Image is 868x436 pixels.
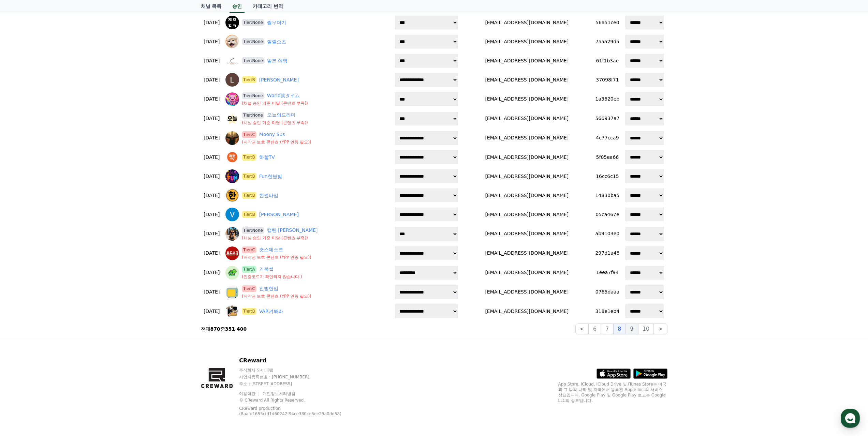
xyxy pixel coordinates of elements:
[239,357,359,365] p: CReward
[225,227,239,241] img: 캡틴 츄
[592,13,623,32] td: 56a51ce0
[21,226,26,232] span: 홈
[592,243,623,263] td: 297d1a48
[237,326,247,332] strong: 400
[461,109,592,128] td: [EMAIL_ADDRESS][DOMAIN_NAME]
[204,211,220,218] p: [DATE]
[242,92,264,99] span: Tier:None
[267,57,288,64] a: 일본 여행
[204,19,220,26] p: [DATE]
[242,154,256,161] span: Tier:B
[592,51,623,70] td: 61f1b3ae
[558,381,667,403] p: App Store, iCloud, iCloud Drive 및 iTunes Store는 미국과 그 밖의 나라 및 지역에서 등록된 Apple Inc.의 서비스 상표입니다. Goo...
[461,186,592,205] td: [EMAIL_ADDRESS][DOMAIN_NAME]
[592,70,623,89] td: 37098f71
[225,92,239,106] img: World笑タイム
[592,205,623,224] td: 05ca467e
[242,38,264,45] span: Tier:None
[461,302,592,321] td: [EMAIL_ADDRESS][DOMAIN_NAME]
[613,324,626,334] button: 8
[204,192,220,199] p: [DATE]
[225,208,239,221] img: Vilen Blahynka
[461,282,592,302] td: [EMAIL_ADDRESS][DOMAIN_NAME]
[201,326,247,332] p: 전체 중 -
[242,227,264,234] span: Tier:None
[461,148,592,167] td: [EMAIL_ADDRESS][DOMAIN_NAME]
[592,186,623,205] td: 14830ba5
[461,243,592,263] td: [EMAIL_ADDRESS][DOMAIN_NAME]
[259,76,299,84] a: [PERSON_NAME]
[592,167,623,186] td: 16cc6c15
[242,173,256,180] span: Tier:B
[626,324,638,334] button: 9
[204,308,220,315] p: [DATE]
[592,263,623,282] td: 1eea7f94
[45,216,88,233] a: 대화
[461,13,592,32] td: [EMAIL_ADDRESS][DOMAIN_NAME]
[225,169,239,183] img: Fun한불빛
[204,154,220,161] p: [DATE]
[204,269,220,276] p: [DATE]
[242,101,308,106] p: ( 채널 승인 기준 미달 (콘텐츠 부족) )
[242,57,264,64] span: Tier:None
[88,216,131,233] a: 설정
[461,167,592,186] td: [EMAIL_ADDRESS][DOMAIN_NAME]
[225,150,239,164] img: 하핳TV
[62,227,71,232] span: 대화
[592,32,623,51] td: 7aaa29d5
[225,304,239,318] img: VAR켜봐라
[461,32,592,51] td: [EMAIL_ADDRESS][DOMAIN_NAME]
[259,246,283,253] a: 숏스데스크
[242,274,302,280] p: ( 인증코드가 확인되지 않습니다. )
[242,266,256,273] span: Tier:A
[225,35,239,48] img: 깔깔쇼츠
[204,173,220,180] p: [DATE]
[225,16,239,29] img: 짤무더기
[204,230,220,237] p: [DATE]
[267,19,286,26] a: 짤무더기
[210,326,220,332] strong: 870
[461,89,592,109] td: [EMAIL_ADDRESS][DOMAIN_NAME]
[259,308,283,315] a: VAR켜봐라
[225,131,239,145] img: Moony Sus
[242,76,256,83] span: Tier:B
[239,391,261,396] a: 이용약관
[239,381,359,387] p: 주소 : [STREET_ADDRESS]
[204,38,220,45] p: [DATE]
[592,109,623,128] td: 566937a7
[239,397,359,403] p: © CReward All Rights Reserved.
[225,189,239,202] img: 한썰타임
[242,131,256,138] span: Tier:C
[242,211,256,218] span: Tier:B
[592,282,623,302] td: 0765daaa
[242,139,311,145] p: ( 저작권 보호 콘텐츠 (YPP 인증 필요) )
[242,192,256,199] span: Tier:B
[204,115,220,122] p: [DATE]
[204,95,220,103] p: [DATE]
[239,374,359,380] p: 사업자등록번호 : [PHONE_NUMBER]
[204,288,220,296] p: [DATE]
[225,326,235,332] strong: 351
[259,192,278,199] a: 한썰타임
[259,211,299,218] a: [PERSON_NAME]
[267,111,296,119] a: 오늘의드라마
[204,76,220,84] p: [DATE]
[105,226,114,232] span: 설정
[259,285,278,292] a: 인방한입
[461,263,592,282] td: [EMAIL_ADDRESS][DOMAIN_NAME]
[239,367,359,373] p: 주식회사 와이피랩
[242,285,256,292] span: Tier:C
[654,324,667,334] button: >
[242,19,264,26] span: Tier:None
[225,266,239,280] img: 거북썰
[638,324,654,334] button: 10
[242,255,311,260] p: ( 저작권 보호 콘텐츠 (YPP 인증 필요) )
[592,224,623,243] td: ab9103e0
[592,148,623,167] td: 5f05ea66
[204,57,220,64] p: [DATE]
[239,406,348,417] p: CReward production (8aafd1655cfd1d60242f94ce380ce6ee29a0dd58)
[592,302,623,321] td: 318e1eb4
[267,92,300,99] a: World笑タイム
[592,128,623,148] td: 4c77cca9
[267,227,318,234] a: 캡틴 [PERSON_NAME]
